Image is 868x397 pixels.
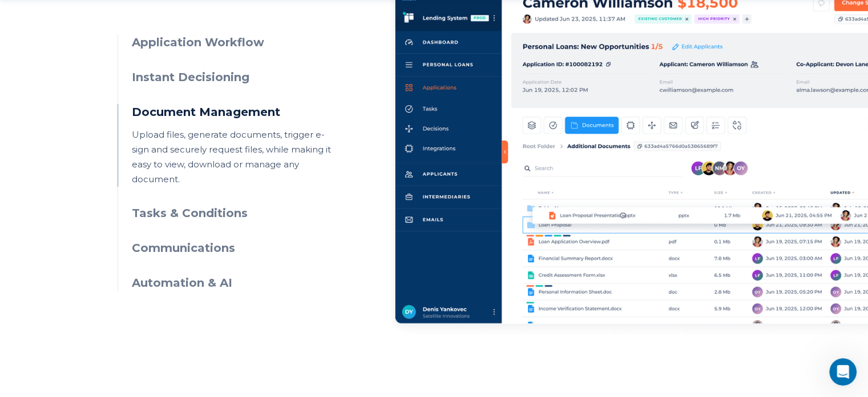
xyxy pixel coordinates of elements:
h3: Document Management [132,104,339,121]
h3: Automation & AI [132,275,339,291]
h3: Communications [132,240,339,256]
h3: Application Workflow [132,34,339,51]
h3: Tasks & Conditions [132,205,339,222]
iframe: Intercom live chat [829,358,857,386]
h3: Instant Decisioning [132,69,339,86]
p: Upload files, generate documents, trigger e-sign and securely request files, while making it easy... [132,127,339,187]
